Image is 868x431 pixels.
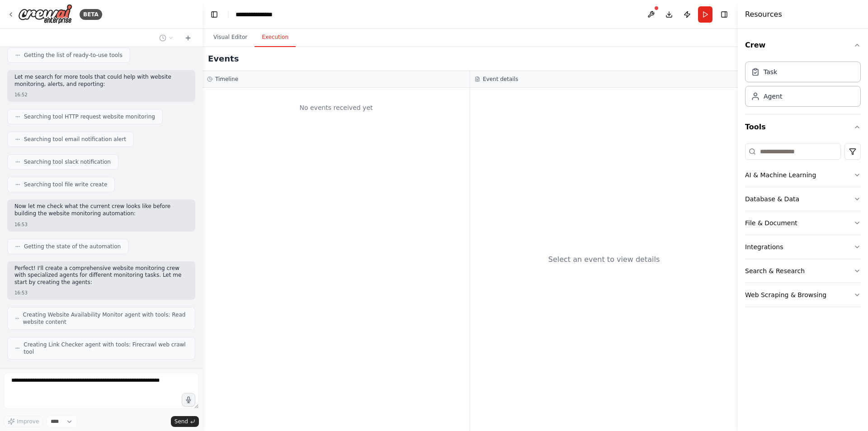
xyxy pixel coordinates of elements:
div: Task [764,67,777,76]
div: Select an event to view details [548,254,660,265]
span: Getting the list of ready-to-use tools [24,52,123,59]
textarea: To enrich screen reader interactions, please activate Accessibility in Grammarly extension settings [4,373,199,409]
button: Switch to previous chat [156,33,177,43]
button: Integrations [745,235,861,259]
div: File & Document [745,218,797,227]
h4: Resources [745,9,782,20]
button: Execution [255,28,296,47]
div: AI & Machine Learning [745,171,816,180]
span: Improve [17,418,39,425]
button: Search & Research [745,259,861,283]
button: Hide right sidebar [718,8,731,21]
button: Crew [745,33,861,58]
span: Searching tool file write create [24,181,107,188]
button: File & Document [745,211,861,235]
span: Getting the state of the automation [24,243,121,250]
div: Web Scraping & Browsing [745,290,826,299]
h3: Timeline [215,76,238,83]
button: Visual Editor [206,28,255,47]
button: Click to speak your automation idea [182,393,195,407]
button: Tools [745,114,861,140]
button: Database & Data [745,187,861,211]
button: Hide left sidebar [208,8,221,21]
p: Perfect! I'll create a comprehensive website monitoring crew with specialized agents for differen... [14,265,188,286]
h2: Events [208,52,239,65]
div: Database & Data [745,194,799,204]
button: Start a new chat [181,33,195,43]
button: Web Scraping & Browsing [745,283,861,307]
div: Tools [745,140,861,314]
div: Integrations [745,242,783,251]
span: Creating Link Checker agent with tools: Firecrawl web crawl tool [24,341,188,355]
h3: Event details [483,76,518,83]
span: Searching tool HTTP request website monitoring [24,113,155,120]
span: Send [175,418,188,425]
div: Agent [764,92,782,101]
div: 16:53 [14,289,188,296]
div: Search & Research [745,266,805,275]
span: Creating Website Availability Monitor agent with tools: Read website content [23,311,188,326]
div: BETA [80,9,102,20]
span: Searching tool slack notification [24,158,111,166]
div: Crew [745,58,861,114]
div: 16:52 [14,91,188,98]
p: Let me search for more tools that could help with website monitoring, alerts, and reporting: [14,74,188,88]
button: AI & Machine Learning [745,163,861,187]
span: Searching tool email notification alert [24,136,126,143]
p: Now let me check what the current crew looks like before building the website monitoring automation: [14,203,188,217]
div: No events received yet [207,92,465,123]
button: Send [171,416,199,427]
button: Improve [4,416,43,427]
nav: breadcrumb [236,10,281,19]
img: Logo [18,4,72,24]
div: 16:53 [14,221,188,228]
